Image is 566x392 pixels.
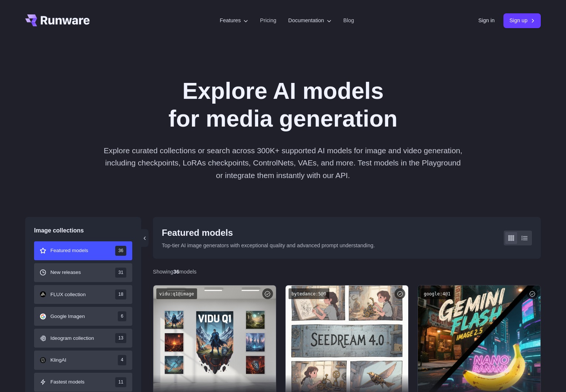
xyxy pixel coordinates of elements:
label: Features [220,16,248,25]
button: FLUX collection 18 [34,285,132,304]
span: 6 [118,311,126,321]
code: google:4@1 [421,288,453,299]
button: New releases 31 [34,263,132,282]
span: Ideogram collection [50,334,94,342]
label: Documentation [288,16,332,25]
span: FLUX collection [50,291,86,299]
span: 31 [115,268,126,278]
a: Sign up [503,13,541,28]
span: Featured models [50,247,88,255]
button: Fastest models 11 [34,373,132,392]
a: Blog [343,16,354,25]
strong: 36 [173,269,179,275]
h1: Explore AI models for media generation [77,77,489,133]
div: Showing models [153,268,197,276]
button: KlingAI 4 [34,351,132,369]
span: 11 [115,377,126,387]
a: Sign in [478,16,495,25]
div: Image collections [34,226,132,235]
code: vidu:q1@image [156,288,197,299]
div: Featured models [162,226,375,240]
span: Fastest models [50,378,84,386]
p: Top-tier AI image generators with exceptional quality and advanced prompt understanding. [162,241,375,250]
span: New releases [50,268,81,277]
span: KlingAI [50,356,66,364]
span: 36 [115,246,126,256]
a: Pricing [260,16,276,25]
a: Go to / [25,14,90,26]
button: Google Imagen 6 [34,307,132,326]
button: Featured models 36 [34,241,132,260]
span: 4 [118,355,126,365]
p: Explore curated collections or search across 300K+ supported AI models for image and video genera... [103,144,463,181]
span: 18 [115,289,126,299]
button: ‹ [141,229,149,247]
button: Ideogram collection 13 [34,329,132,348]
code: bytedance:5@0 [289,288,329,299]
span: Google Imagen [50,312,85,321]
span: 13 [115,333,126,343]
